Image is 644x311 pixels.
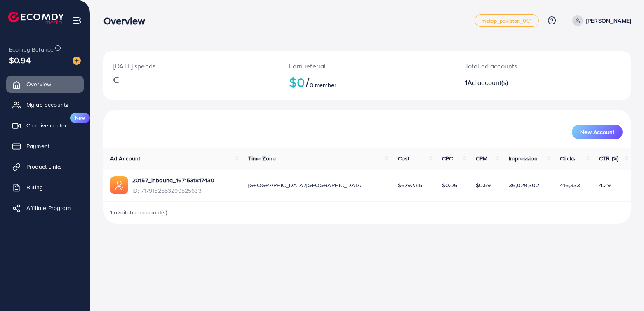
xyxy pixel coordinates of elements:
span: $0.06 [442,181,458,189]
span: CTR (%) [599,154,618,163]
a: Affiliate Program [6,200,84,216]
a: 20157_inbound_1671531817430 [132,176,214,184]
a: Creative centerNew [6,117,84,134]
span: Overview [26,80,51,88]
img: ic-ads-acc.e4c84228.svg [110,176,128,194]
span: [GEOGRAPHIC_DATA]/[GEOGRAPHIC_DATA] [248,181,363,189]
span: Affiliate Program [26,204,71,212]
a: Billing [6,179,84,196]
h3: Overview [103,15,152,27]
span: $0.94 [9,54,31,66]
span: New Account [580,129,614,135]
span: Time Zone [248,154,276,163]
span: $6792.55 [398,181,422,189]
span: Clicks [560,154,576,163]
span: 1 available account(s) [110,208,168,217]
span: Ecomdy Balance [9,45,54,54]
a: [PERSON_NAME] [569,15,631,26]
a: Overview [6,76,84,92]
p: [DATE] spends [113,61,269,71]
a: Payment [6,138,84,154]
span: CPM [476,154,487,163]
span: CPC [442,154,453,163]
span: Cost [398,154,410,163]
span: Ad account(s) [468,78,508,87]
span: $0.59 [476,181,491,189]
span: Ad Account [110,154,141,163]
h2: $0 [289,74,445,90]
span: New [70,113,90,123]
span: Creative center [26,121,67,130]
span: 416,333 [560,181,580,189]
p: [PERSON_NAME] [586,16,631,26]
img: menu [73,16,82,25]
p: Earn referral [289,61,445,71]
a: metap_pakistan_001 [475,14,539,27]
span: Billing [26,183,43,191]
span: Payment [26,142,49,150]
button: New Account [572,125,623,139]
span: 4.29 [599,181,611,189]
span: 0 member [310,81,336,89]
span: 36,029,302 [509,181,539,189]
img: image [73,57,81,65]
h2: 1 [465,79,577,87]
span: Impression [509,154,538,163]
img: logo [8,12,64,24]
p: Total ad accounts [465,61,577,71]
a: Product Links [6,158,84,175]
span: My ad accounts [26,101,68,109]
span: / [306,73,310,92]
span: Product Links [26,163,62,171]
span: metap_pakistan_001 [482,18,532,24]
span: ID: 7179152553299525633 [132,186,214,195]
a: My ad accounts [6,97,84,113]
